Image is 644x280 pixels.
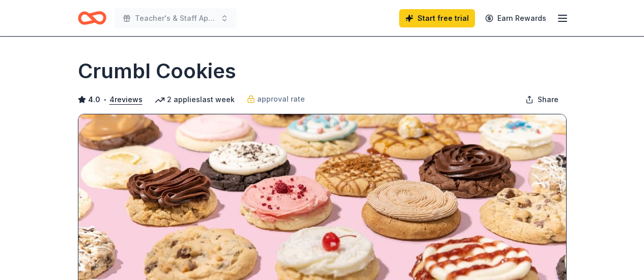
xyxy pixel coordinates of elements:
button: Share [517,89,567,110]
span: 4.0 [88,94,100,106]
a: Home [78,6,106,30]
button: Teacher's & Staff Appreciation Week [115,8,237,28]
a: Earn Rewards [479,9,552,27]
span: Teacher's & Staff Appreciation Week [135,12,216,24]
a: Start free trial [399,9,475,27]
div: 2 applies last week [155,94,235,106]
span: Share [538,94,558,106]
a: approval rate [247,93,305,105]
span: approval rate [257,93,305,105]
h1: Crumbl Cookies [78,57,236,85]
span: • [103,96,106,104]
button: 4reviews [109,94,143,106]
